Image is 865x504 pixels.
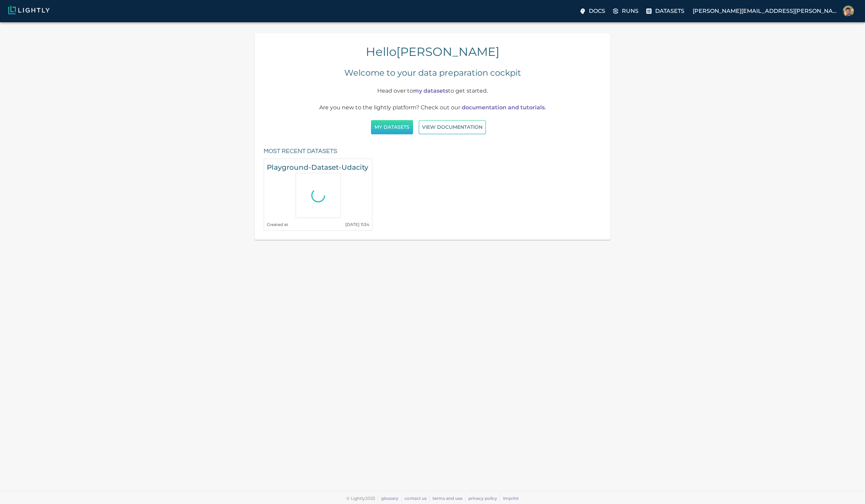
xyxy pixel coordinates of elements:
[432,496,462,501] a: terms and use
[503,496,519,501] a: imprint
[690,3,857,19] label: [PERSON_NAME][EMAIL_ADDRESS][PERSON_NAME]John Macdonald
[371,124,413,130] a: My Datasets
[344,67,521,78] h5: Welcome to your data preparation cockpit
[267,162,369,173] h6: Playground-Dataset-Udacity
[462,104,545,111] a: documentation and tutorials
[290,103,576,112] p: Are you new to the lightly platform? Check out our .
[693,7,840,15] p: [PERSON_NAME][EMAIL_ADDRESS][PERSON_NAME]
[267,222,288,227] small: Created at
[419,120,486,134] button: View documentation
[345,222,369,227] small: [DATE] 11:34
[404,496,427,501] a: contact us
[468,496,497,501] a: privacy policy
[611,5,641,17] label: Runs
[264,159,372,231] a: Playground-Dataset-UdacityCreated at[DATE] 11:34
[578,5,608,17] label: Docs
[644,5,687,17] label: Datasets
[290,87,576,95] p: Head over to to get started.
[413,87,448,94] a: my datasets
[371,120,413,134] button: My Datasets
[419,124,486,130] a: View documentation
[843,6,854,17] img: John Macdonald
[8,6,50,14] img: Lightly
[622,7,639,15] p: Runs
[260,44,605,59] h4: Hello [PERSON_NAME]
[346,496,375,501] span: © Lightly 2025
[589,7,605,15] p: Docs
[264,146,337,157] h6: Most recent datasets
[655,7,684,15] p: Datasets
[381,496,398,501] a: glossary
